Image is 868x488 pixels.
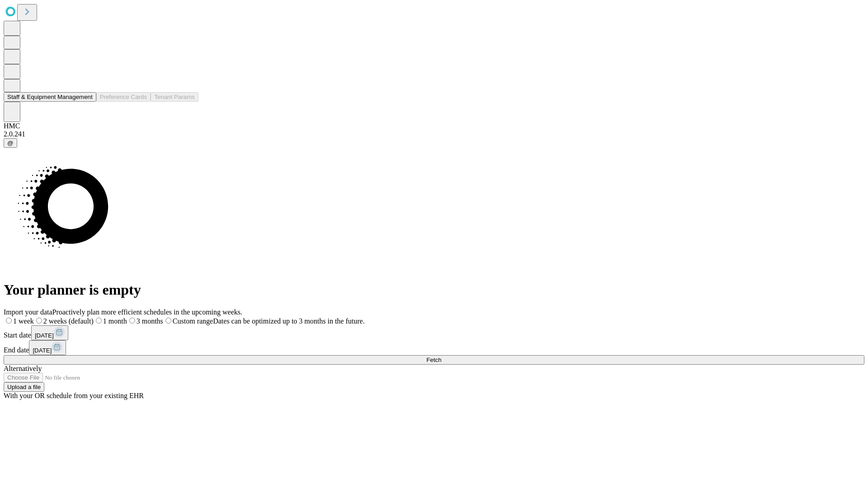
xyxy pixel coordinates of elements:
span: Import your data [4,308,52,316]
span: 2 weeks (default) [43,317,94,325]
h1: Your planner is empty [4,282,864,298]
span: 1 month [103,317,127,325]
input: Custom rangeDates can be optimized up to 3 months in the future. [165,318,171,324]
div: HMC [4,122,864,130]
span: Alternatively [4,365,42,372]
span: @ [7,140,14,146]
span: Proactively plan more efficient schedules in the upcoming weeks. [52,308,242,316]
span: Fetch [426,357,441,363]
input: 1 month [96,318,102,324]
div: 2.0.241 [4,130,864,138]
button: Preference Cards [96,92,151,102]
button: @ [4,138,17,148]
span: With your OR schedule from your existing EHR [4,392,144,399]
input: 2 weeks (default) [36,318,42,324]
button: Tenant Params [151,92,198,102]
span: [DATE] [33,347,52,354]
span: Dates can be optimized up to 3 months in the future. [213,317,364,325]
span: 1 week [13,317,34,325]
button: Staff & Equipment Management [4,92,96,102]
input: 1 week [6,318,12,324]
button: [DATE] [31,325,68,340]
button: Upload a file [4,382,44,392]
div: Start date [4,325,864,340]
span: [DATE] [35,332,54,339]
button: [DATE] [29,340,66,355]
span: 3 months [137,317,163,325]
div: End date [4,340,864,355]
button: Fetch [4,355,864,365]
input: 3 months [129,318,135,324]
span: Custom range [173,317,213,325]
